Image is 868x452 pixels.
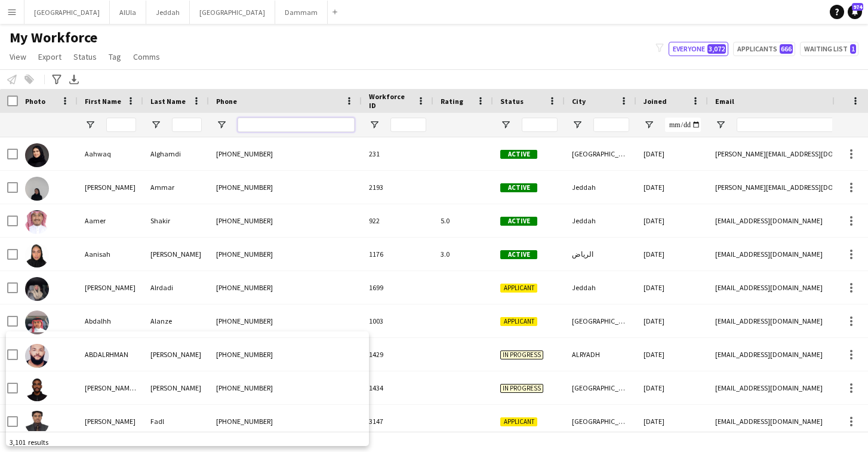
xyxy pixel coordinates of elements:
[85,119,96,130] button: Open Filter Menu
[133,51,160,62] span: Comms
[143,305,209,337] div: Alanze
[33,49,66,64] a: Export
[25,143,49,167] img: Aahwaq Alghamdi
[390,118,426,132] input: Workforce ID Filter Input
[522,118,558,132] input: Status Filter Input
[150,97,186,106] span: Last Name
[143,171,209,204] div: Ammar
[565,405,636,438] div: [GEOGRAPHIC_DATA]
[78,238,143,270] div: Aanisah
[143,137,209,170] div: Alghamdi
[25,177,49,201] img: Aalya Ammar
[433,238,493,270] div: 3.0
[143,238,209,270] div: [PERSON_NAME]
[78,137,143,170] div: Aahwaq
[216,119,227,130] button: Open Filter Menu
[593,118,629,132] input: City Filter Input
[850,44,856,54] span: 1
[78,204,143,237] div: Aamer
[25,97,45,106] span: Photo
[572,119,583,130] button: Open Filter Menu
[6,331,369,446] iframe: Popup CTA
[104,49,126,64] a: Tag
[565,171,636,204] div: Jeddah
[715,119,726,130] button: Open Filter Menu
[275,1,328,24] button: Dammam
[362,137,433,170] div: 231
[5,49,31,64] a: View
[67,72,81,87] app-action-btn: Export XLSX
[636,405,708,438] div: [DATE]
[209,137,362,170] div: [PHONE_NUMBER]
[146,1,190,24] button: Jeddah
[362,238,433,270] div: 1176
[565,271,636,304] div: Jeddah
[143,204,209,237] div: Shakir
[362,271,433,304] div: 1699
[669,42,728,56] button: Everyone3,072
[369,92,412,110] span: Workforce ID
[500,350,543,359] span: In progress
[500,317,537,326] span: Applicant
[572,97,586,106] span: City
[565,204,636,237] div: Jeddah
[565,137,636,170] div: [GEOGRAPHIC_DATA]
[644,119,654,130] button: Open Filter Menu
[636,238,708,270] div: [DATE]
[500,417,537,426] span: Applicant
[565,338,636,371] div: ALRYADH
[85,97,121,106] span: First Name
[238,118,355,132] input: Phone Filter Input
[848,5,862,19] a: 974
[665,118,701,132] input: Joined Filter Input
[38,51,61,62] span: Export
[209,305,362,337] div: [PHONE_NUMBER]
[25,210,49,234] img: Aamer Shakir
[500,119,511,130] button: Open Filter Menu
[852,3,863,11] span: 974
[733,42,795,56] button: Applicants666
[636,137,708,170] div: [DATE]
[172,118,202,132] input: Last Name Filter Input
[78,305,143,337] div: Abdalhh
[10,51,26,62] span: View
[362,371,433,404] div: 1434
[110,1,146,24] button: AlUla
[565,238,636,270] div: الرياض
[500,217,537,226] span: Active
[636,305,708,337] div: [DATE]
[500,97,524,106] span: Status
[636,271,708,304] div: [DATE]
[78,171,143,204] div: [PERSON_NAME]
[362,204,433,237] div: 922
[25,244,49,267] img: Aanisah Schroeder
[25,310,49,334] img: Abdalhh Alanze
[369,119,380,130] button: Open Filter Menu
[216,97,237,106] span: Phone
[69,49,101,64] a: Status
[565,371,636,404] div: [GEOGRAPHIC_DATA]
[644,97,667,106] span: Joined
[565,305,636,337] div: [GEOGRAPHIC_DATA]
[128,49,165,64] a: Comms
[707,44,726,54] span: 3,072
[24,1,110,24] button: [GEOGRAPHIC_DATA]
[780,44,793,54] span: 666
[209,171,362,204] div: [PHONE_NUMBER]
[500,250,537,259] span: Active
[362,338,433,371] div: 1429
[636,338,708,371] div: [DATE]
[500,150,537,159] span: Active
[500,384,543,393] span: In progress
[636,171,708,204] div: [DATE]
[10,29,97,47] span: My Workforce
[800,42,858,56] button: Waiting list1
[109,51,121,62] span: Tag
[209,204,362,237] div: [PHONE_NUMBER]
[73,51,97,62] span: Status
[106,118,136,132] input: First Name Filter Input
[500,183,537,192] span: Active
[433,204,493,237] div: 5.0
[50,72,64,87] app-action-btn: Advanced filters
[441,97,463,106] span: Rating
